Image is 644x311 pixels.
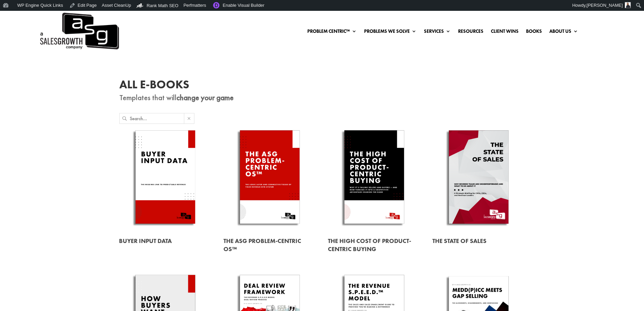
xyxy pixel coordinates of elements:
a: Services [424,29,451,36]
p: Templates that will [119,94,525,102]
input: Search... [130,113,184,124]
img: ASG Co. Logo [39,11,119,51]
a: Problems We Solve [364,29,416,36]
h1: All E-Books [119,79,525,94]
strong: change your game [176,92,234,103]
a: Books [526,29,542,36]
a: Problem Centric™ [307,29,357,36]
a: Resources [458,29,483,36]
a: Client Wins [491,29,519,36]
a: A Sales Growth Company Logo [39,11,119,51]
a: About Us [549,29,578,36]
span: [PERSON_NAME] [587,3,623,8]
span: Rank Math SEO [147,3,178,8]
